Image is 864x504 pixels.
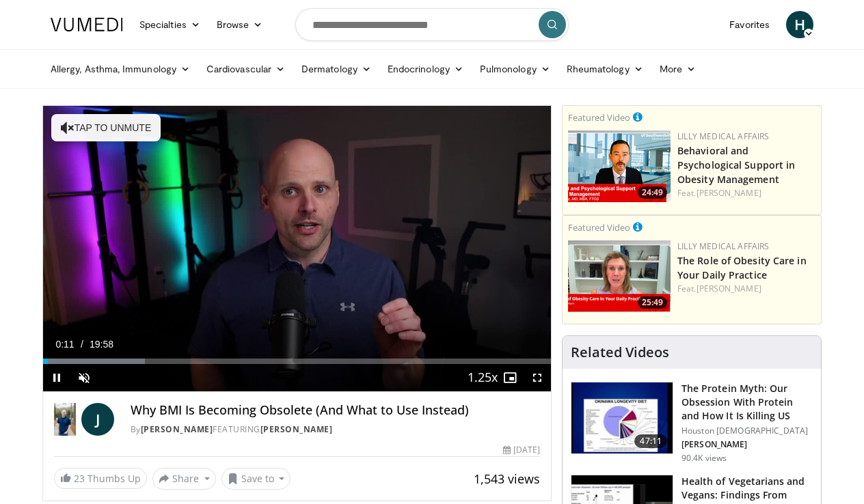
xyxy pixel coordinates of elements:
[472,55,558,83] a: Pulmonology
[496,364,524,391] button: Enable picture-in-picture mode
[43,106,551,392] video-js: Video Player
[571,382,673,453] img: b7b8b05e-5021-418b-a89a-60a270e7cf82.150x105_q85_crop-smart_upscale.jpg
[198,55,293,83] a: Cardiovascular
[152,468,216,490] button: Share
[677,187,815,199] div: Feat.
[295,8,569,41] input: Search topics, interventions
[651,55,704,83] a: More
[638,186,667,199] span: 24:49
[568,130,671,202] a: 24:49
[681,425,813,436] p: Houston [DEMOGRAPHIC_DATA]
[568,240,671,312] img: e1208b6b-349f-4914-9dd7-f97803bdbf1d.png.150x105_q85_crop-smart_upscale.png
[51,114,161,141] button: Tap to unmute
[81,339,83,350] span: /
[43,364,70,391] button: Pause
[90,339,113,350] span: 19:58
[55,339,74,350] span: 0:11
[568,240,671,312] a: 25:49
[74,472,85,485] span: 23
[474,471,540,487] span: 1,543 views
[51,18,123,31] img: VuMedi Logo
[638,296,667,309] span: 25:49
[681,439,813,450] p: [PERSON_NAME]
[681,453,727,464] p: 90.4K views
[293,55,379,83] a: Dermatology
[677,144,795,186] a: Behavioral and Psychological Support in Obesity Management
[786,11,813,38] a: H
[568,221,630,234] small: Featured Video
[697,283,761,294] a: [PERSON_NAME]
[54,403,76,436] img: Dr. Jordan Rennicke
[208,11,271,38] a: Browse
[81,403,114,436] a: J
[677,283,815,295] div: Feat.
[568,111,630,124] small: Featured Video
[634,434,667,448] span: 47:11
[54,468,147,489] a: 23 Thumbs Up
[721,11,778,38] a: Favorites
[43,359,551,364] div: Progress Bar
[503,444,540,456] div: [DATE]
[571,382,813,464] a: 47:11 The Protein Myth: Our Obsession With Protein and How It Is Killing US Houston [DEMOGRAPHIC_...
[141,423,213,435] a: [PERSON_NAME]
[379,55,472,83] a: Endocrinology
[131,403,540,418] h4: Why BMI Is Becoming Obsolete (And What to Use Instead)
[571,344,669,361] h4: Related Videos
[70,364,98,391] button: Unmute
[221,468,291,490] button: Save to
[677,254,807,281] a: The Role of Obesity Care in Your Daily Practice
[681,382,813,423] h3: The Protein Myth: Our Obsession With Protein and How It Is Killing US
[260,423,333,435] a: [PERSON_NAME]
[42,55,198,83] a: Allergy, Asthma, Immunology
[469,364,496,391] button: Playback Rate
[677,130,770,142] a: Lilly Medical Affairs
[677,240,770,252] a: Lilly Medical Affairs
[568,130,671,202] img: ba3304f6-7838-4e41-9c0f-2e31ebde6754.png.150x105_q85_crop-smart_upscale.png
[697,187,761,199] a: [PERSON_NAME]
[558,55,651,83] a: Rheumatology
[131,423,540,436] div: By FEATURING
[131,11,208,38] a: Specialties
[524,364,551,391] button: Fullscreen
